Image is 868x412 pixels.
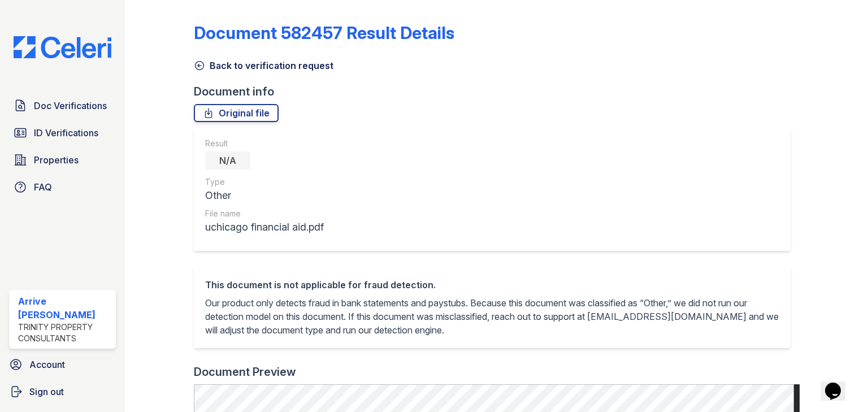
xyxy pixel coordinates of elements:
a: Document 582457 Result Details [194,23,454,43]
div: Other [205,188,324,203]
img: CE_Logo_Blue-a8612792a0a2168367f1c8372b55b34899dd931a85d93a1a3d3e32e68fde9ad4.png [5,36,120,58]
span: Properties [34,153,79,167]
a: Properties [9,149,116,171]
a: Account [5,353,120,376]
span: Sign out [29,385,64,398]
span: Account [29,358,65,371]
div: Trinity Property Consultants [18,322,111,344]
span: Doc Verifications [34,99,107,112]
a: Sign out [5,380,120,403]
span: ID Verifications [34,126,98,140]
a: ID Verifications [9,122,116,144]
div: File name [205,208,324,219]
div: uchicago financial aid.pdf [205,219,324,235]
div: Arrive [PERSON_NAME] [18,294,111,322]
a: Back to verification request [194,59,333,72]
div: Document info [194,84,800,99]
div: N/A [205,151,250,170]
iframe: chat widget [821,367,857,401]
a: Original file [194,104,279,122]
div: This document is not applicable for fraud detection. [205,278,779,292]
a: FAQ [9,176,116,198]
p: Our product only detects fraud in bank statements and paystubs. Because this document was classif... [205,296,779,337]
div: Document Preview [194,364,296,380]
div: Result [205,138,324,149]
a: Doc Verifications [9,94,116,117]
span: FAQ [34,180,52,194]
div: Type [205,176,324,188]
